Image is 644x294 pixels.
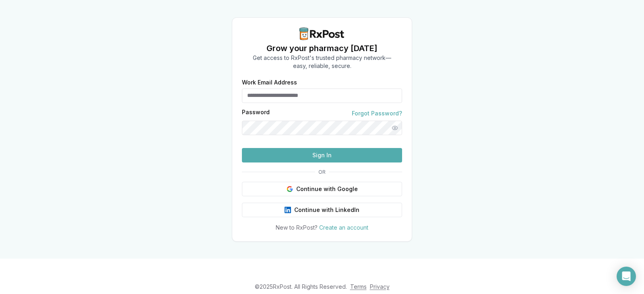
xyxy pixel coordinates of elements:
button: Continue with Google [242,182,402,196]
button: Show password [388,121,402,135]
label: Password [242,109,270,117]
p: Get access to RxPost's trusted pharmacy network— easy, reliable, secure. [253,54,391,70]
img: RxPost Logo [296,27,348,40]
button: Sign In [242,148,402,162]
span: New to RxPost? [276,224,318,231]
div: Open Intercom Messenger [617,267,636,286]
a: Forgot Password? [352,109,402,117]
a: Privacy [370,283,390,290]
button: Continue with LinkedIn [242,203,402,217]
img: LinkedIn [285,207,291,213]
span: OR [315,169,329,175]
a: Create an account [319,224,368,231]
a: Terms [350,283,367,290]
img: Google [287,186,293,192]
label: Work Email Address [242,80,402,85]
h1: Grow your pharmacy [DATE] [253,43,391,54]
